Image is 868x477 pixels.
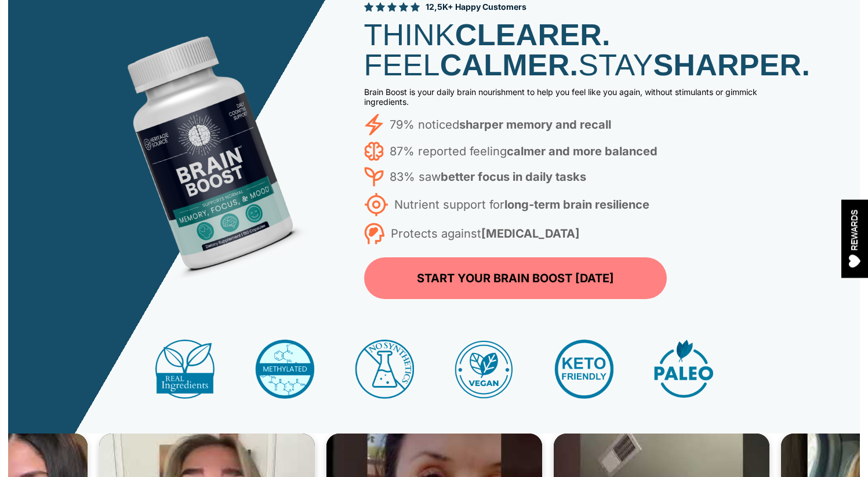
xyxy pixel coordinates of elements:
img: Paleo [654,340,713,399]
strong: calmer and more balanced [507,144,658,158]
img: Vegan [355,340,414,399]
h1: THINK FEEL STAY [364,20,785,80]
img: Mental Health [255,340,314,399]
strong: sharper memory and recall [459,118,611,132]
p: 83% saw [390,168,586,186]
p: 87% reported feeling [390,142,658,161]
p: Brain Boost is your daily brain nourishment to help you feel like you again, without stimulants o... [364,87,785,107]
strong: long-term brain resilience [504,198,649,212]
strong: SHARPER. [653,48,810,82]
img: Brain Boost Bottle [64,8,348,292]
span: 12,5K+ Happy Customers [426,1,526,13]
img: All Ingredients [155,340,215,399]
img: Keto Friendly [455,340,514,399]
p: Nutrient support for [394,195,649,214]
img: Paleo [554,340,613,399]
a: START YOUR BRAIN BOOST [DATE] [364,257,667,299]
strong: better focus in daily tasks [441,170,586,184]
p: 79% noticed [390,115,611,134]
p: Protects against [391,224,580,243]
strong: CLEARER. [455,18,611,52]
strong: [MEDICAL_DATA] [481,227,580,241]
strong: CALMER. [440,48,579,82]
